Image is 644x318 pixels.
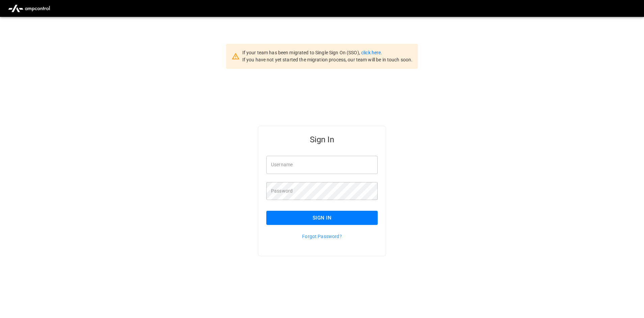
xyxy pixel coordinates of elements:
[266,233,378,240] p: Forgot Password?
[266,211,378,225] button: Sign In
[5,2,53,15] img: ampcontrol.io logo
[242,50,361,55] span: If your team has been migrated to Single Sign On (SSO),
[266,134,378,145] h5: Sign In
[242,57,413,62] span: If you have not yet started the migration process, our team will be in touch soon.
[361,50,382,55] a: click here.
